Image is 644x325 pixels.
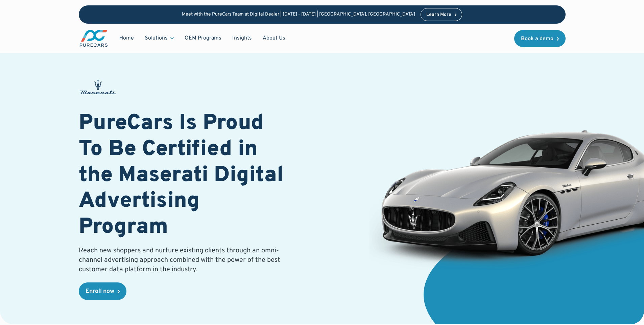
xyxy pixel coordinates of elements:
[514,30,566,47] a: Book a demo
[139,32,179,45] div: Solutions
[79,111,284,241] h1: PureCars Is Proud To Be Certified in the Maserati Digital Advertising Program
[79,282,126,300] a: Enroll now
[521,36,553,42] div: Book a demo
[227,32,257,45] a: Insights
[421,8,462,21] a: Learn More
[145,34,168,42] div: Solutions
[79,29,109,48] a: main
[182,12,415,18] p: Meet with the PureCars Team at Digital Dealer | [DATE] - [DATE] | [GEOGRAPHIC_DATA], [GEOGRAPHIC_...
[179,32,227,45] a: OEM Programs
[86,289,114,295] div: Enroll now
[257,32,291,45] a: About Us
[426,12,451,17] div: Learn More
[114,32,139,45] a: Home
[79,246,284,274] p: Reach new shoppers and nurture existing clients through an omni-channel advertising approach comb...
[79,29,109,48] img: purecars logo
